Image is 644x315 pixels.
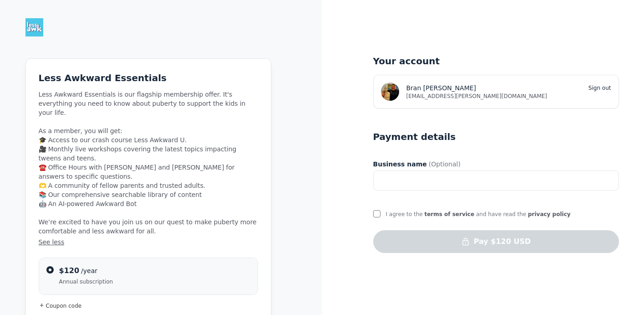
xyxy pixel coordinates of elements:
[373,55,619,67] h5: Your account
[386,211,571,217] span: I agree to the and have read the
[406,83,477,93] span: Bran [PERSON_NAME]
[46,303,82,309] span: Coupon code
[39,90,258,247] span: Less Awkward Essentials is our flagship membership offer. It's everything you need to know about ...
[39,238,258,247] button: See less
[39,302,258,310] button: Coupon code
[373,230,619,253] button: Pay $120 USD
[429,160,461,169] span: (Optional)
[59,278,113,285] span: Annual subscription
[406,93,611,100] span: [EMAIL_ADDRESS][PERSON_NAME][DOMAIN_NAME]
[588,85,611,91] a: Sign out
[424,211,474,217] a: terms of service
[59,266,80,275] span: $120
[528,211,571,217] a: privacy policy
[373,130,456,143] h5: Payment details
[46,266,54,274] input: $120/yearAnnual subscription
[373,160,427,169] span: Business name
[39,72,167,83] span: Less Awkward Essentials
[81,267,97,274] span: /year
